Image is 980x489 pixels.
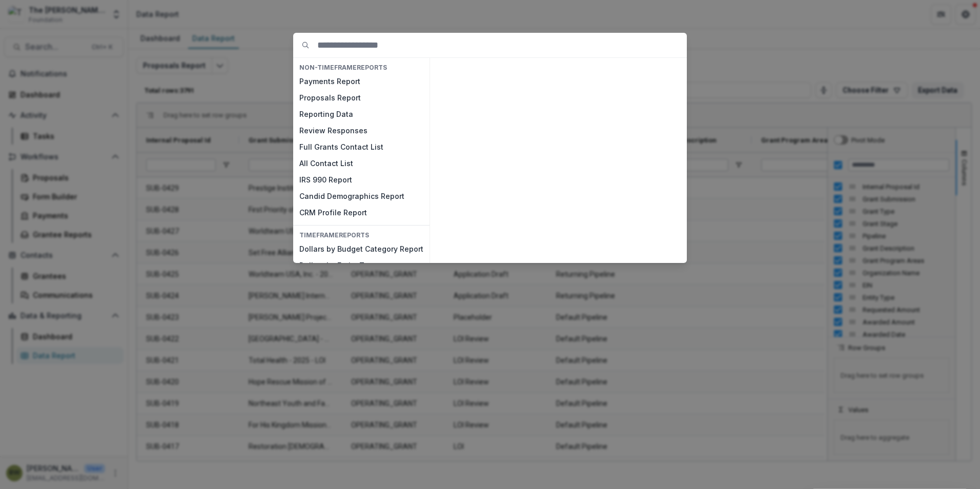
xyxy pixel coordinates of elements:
[293,188,430,205] button: Candid Demographics Report
[293,123,430,139] button: Review Responses
[293,73,430,90] button: Payments Report
[293,258,430,274] button: Dollars by Entity Tags
[293,205,430,221] button: CRM Profile Report
[293,62,430,73] h4: NON-TIMEFRAME Reports
[293,90,430,106] button: Proposals Report
[293,139,430,155] button: Full Grants Contact List
[293,241,430,258] button: Dollars by Budget Category Report
[293,106,430,123] button: Reporting Data
[293,230,430,241] h4: TIMEFRAME Reports
[293,172,430,188] button: IRS 990 Report
[293,155,430,172] button: All Contact List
